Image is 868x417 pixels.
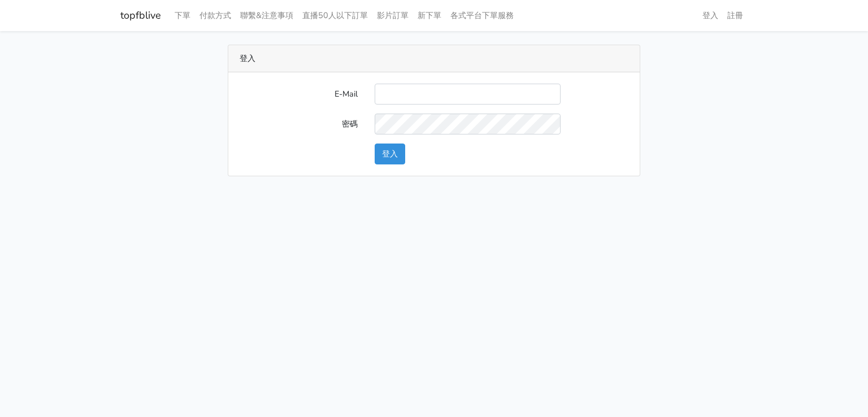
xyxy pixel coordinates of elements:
label: E-Mail [231,84,366,105]
a: topfblive [120,5,161,27]
a: 直播50人以下訂單 [298,5,372,27]
a: 下單 [170,5,195,27]
button: 登入 [375,144,405,164]
a: 各式平台下單服務 [446,5,518,27]
a: 註冊 [723,5,748,27]
div: 登入 [228,45,640,72]
a: 登入 [698,5,723,27]
a: 聯繫&注意事項 [236,5,298,27]
a: 影片訂單 [372,5,413,27]
label: 密碼 [231,114,366,134]
a: 付款方式 [195,5,236,27]
a: 新下單 [413,5,446,27]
